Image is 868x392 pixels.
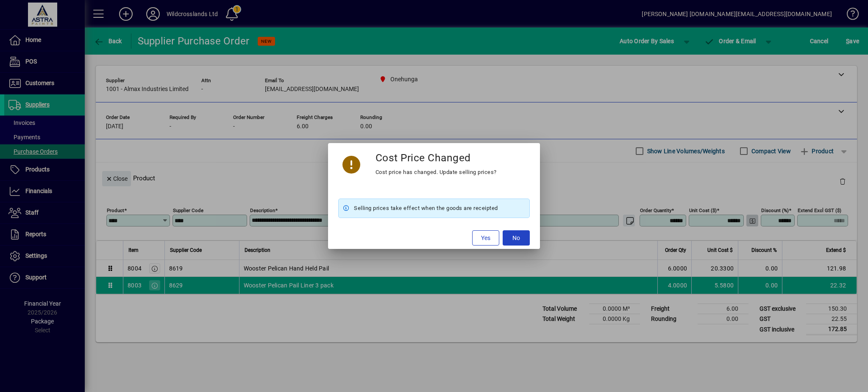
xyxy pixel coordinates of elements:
[503,230,530,246] button: No
[376,167,497,177] div: Cost price has changed. Update selling prices?
[472,230,499,246] button: Yes
[354,203,498,213] span: Selling prices take effect when the goods are receipted
[512,234,520,243] span: No
[481,234,490,243] span: Yes
[376,152,471,164] h3: Cost Price Changed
